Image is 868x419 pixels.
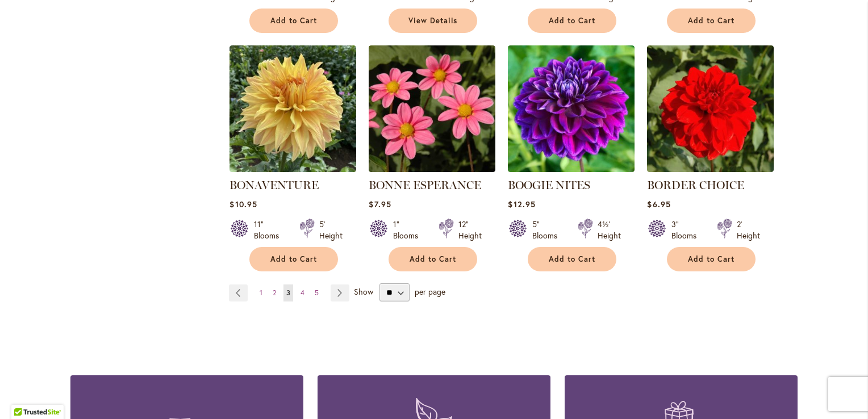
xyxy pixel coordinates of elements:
[671,219,703,241] div: 3" Blooms
[389,247,477,271] button: Add to Cart
[369,45,495,172] img: BONNE ESPERANCE
[369,164,495,174] a: BONNE ESPERANCE
[647,199,670,209] span: $6.95
[508,164,635,174] a: BOOGIE NITES
[273,288,276,297] span: 2
[458,219,482,241] div: 12" Height
[229,45,356,172] img: Bonaventure
[667,9,756,33] button: Add to Cart
[532,219,564,241] div: 5" Blooms
[598,219,621,241] div: 4½' Height
[315,288,319,297] span: 5
[229,178,319,192] a: BONAVENTURE
[254,219,286,241] div: 11" Blooms
[647,45,774,172] img: BORDER CHOICE
[415,286,445,297] span: per page
[249,247,338,271] button: Add to Cart
[298,284,307,301] a: 4
[301,288,304,297] span: 4
[688,254,735,264] span: Add to Cart
[389,9,477,33] a: View Details
[528,9,616,33] button: Add to Cart
[260,288,262,297] span: 1
[528,247,616,271] button: Add to Cart
[9,379,40,410] iframe: Launch Accessibility Center
[647,164,774,174] a: BORDER CHOICE
[249,9,338,33] button: Add to Cart
[737,219,760,241] div: 2' Height
[408,16,457,26] span: View Details
[667,247,756,271] button: Add to Cart
[354,286,373,297] span: Show
[270,16,317,26] span: Add to Cart
[270,284,279,301] a: 2
[312,284,322,301] a: 5
[229,199,257,209] span: $10.95
[549,254,595,264] span: Add to Cart
[508,178,590,192] a: BOOGIE NITES
[410,254,456,264] span: Add to Cart
[508,199,535,209] span: $12.95
[369,199,391,209] span: $7.95
[647,178,744,192] a: BORDER CHOICE
[270,254,317,264] span: Add to Cart
[319,219,343,241] div: 5' Height
[549,16,595,26] span: Add to Cart
[257,284,265,301] a: 1
[393,219,425,241] div: 1" Blooms
[688,16,735,26] span: Add to Cart
[369,178,481,192] a: BONNE ESPERANCE
[229,164,356,174] a: Bonaventure
[286,288,290,297] span: 3
[508,45,635,172] img: BOOGIE NITES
